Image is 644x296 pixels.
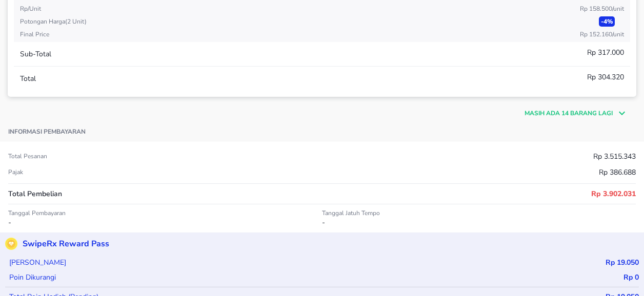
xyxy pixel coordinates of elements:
p: Rp 158.500 [580,4,624,13]
p: SwipeRx Reward Pass [17,238,109,250]
p: Masih ada 14 barang lagi [525,109,613,118]
span: / Unit [612,5,624,13]
p: Rp 317.000 [587,47,624,58]
p: Total pesanan [8,152,47,160]
p: [PERSON_NAME] [5,257,66,268]
p: Total [20,73,36,84]
p: Rp 0 [623,272,639,283]
p: - 4 % [599,16,615,27]
p: Poin Dikurangi [5,272,56,283]
p: Tanggal Pembayaran [8,209,322,217]
p: Rp 386.688 [599,167,636,178]
p: Final Price [20,30,49,39]
p: Rp 152.160 [580,30,624,39]
p: Rp 3.515.343 [593,151,636,162]
p: - [322,217,636,228]
p: Rp 304.320 [587,72,624,82]
p: Pajak [8,168,23,176]
p: - [8,217,322,228]
p: Rp 3.902.031 [591,188,636,199]
p: Rp 19.050 [606,257,639,268]
p: Total Pembelian [8,188,62,199]
p: Potongan harga ( 2 Unit ) [20,17,87,26]
span: / Unit [612,30,624,38]
p: Rp/Unit [20,4,41,13]
p: Sub-Total [20,49,51,59]
p: Tanggal Jatuh Tempo [322,209,636,217]
p: Informasi pembayaran [8,128,86,136]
